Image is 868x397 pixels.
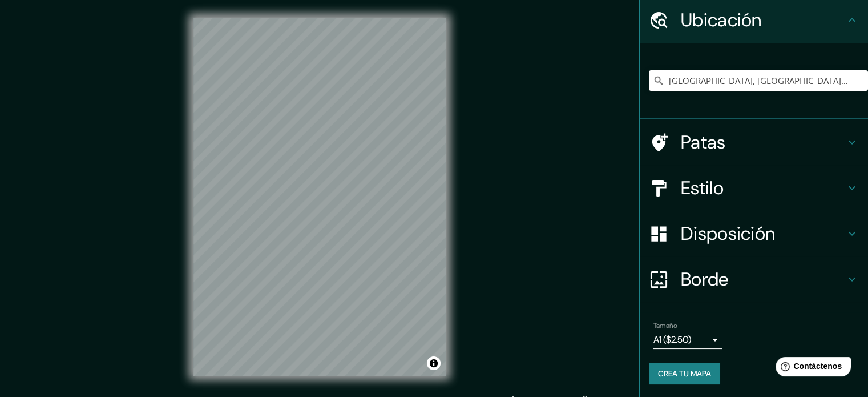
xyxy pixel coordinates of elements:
[681,222,775,246] font: Disposición
[681,130,726,154] font: Patas
[640,119,868,165] div: Patas
[658,368,711,379] font: Crea tu mapa
[653,331,722,349] div: A1 ($2.50)
[681,176,724,200] font: Estilo
[681,267,729,291] font: Borde
[766,352,855,384] iframe: Lanzador de widgets de ayuda
[427,356,441,370] button: Activar o desactivar atribución
[193,18,446,376] canvas: Mapa
[640,165,868,211] div: Estilo
[653,334,691,346] font: A1 ($2.50)
[649,363,720,384] button: Crea tu mapa
[681,8,762,32] font: Ubicación
[653,321,677,330] font: Tamaño
[640,211,868,256] div: Disposición
[640,256,868,302] div: Borde
[649,70,868,91] input: Elige tu ciudad o zona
